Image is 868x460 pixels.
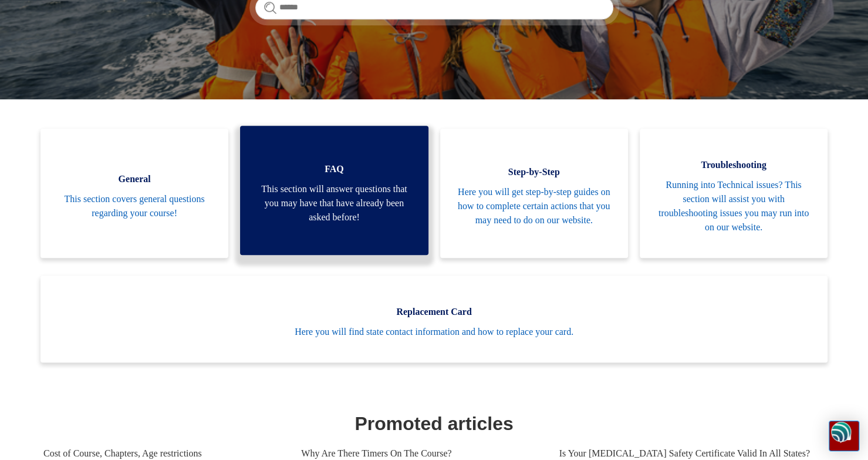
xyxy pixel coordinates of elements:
[657,158,810,172] span: Troubleshooting
[440,129,628,258] a: Step-by-Step Here you will get step-by-step guides on how to complete certain actions that you ma...
[43,409,825,438] h1: Promoted articles
[258,162,410,176] span: FAQ
[831,421,851,442] img: svg+xml;base64,PHN2ZyB3aWR0aD0iNDgiIGhlaWdodD0iNDgiIHZpZXdCb3g9IjAgMCA0OCA0OCIgZmlsbD0ibm9uZSIgeG...
[458,185,610,227] span: Here you will get step-by-step guides on how to complete certain actions that you may need to do ...
[458,165,610,179] span: Step-by-Step
[58,305,810,319] span: Replacement Card
[58,172,211,186] span: General
[40,276,828,362] a: Replacement Card Here you will find state contact information and how to replace your card.
[640,129,828,258] a: Troubleshooting Running into Technical issues? This section will assist you with troubleshooting ...
[58,325,810,339] span: Here you will find state contact information and how to replace your card.
[829,421,859,451] button: Live chat
[40,129,228,258] a: General This section covers general questions regarding your course!
[657,178,810,234] span: Running into Technical issues? This section will assist you with troubleshooting issues you may r...
[258,182,410,224] span: This section will answer questions that you may have that have already been asked before!
[240,126,428,255] a: FAQ This section will answer questions that you may have that have already been asked before!
[58,192,211,220] span: This section covers general questions regarding your course!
